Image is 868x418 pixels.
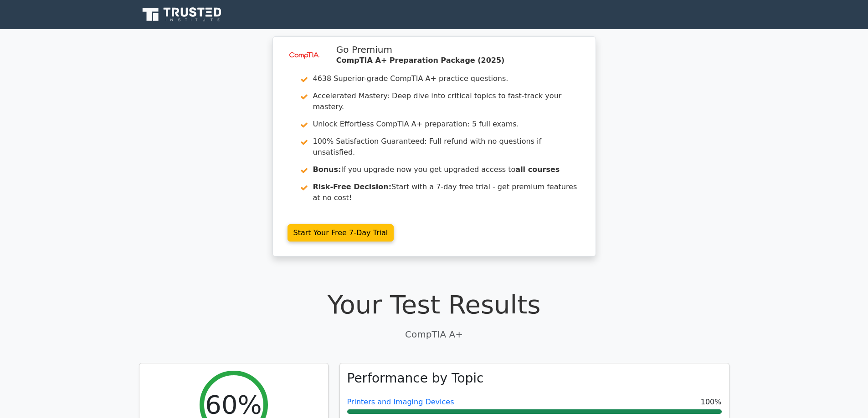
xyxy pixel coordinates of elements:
[701,397,722,408] span: 100%
[288,224,394,242] a: Start Your Free 7-Day Trial
[139,327,729,341] p: CompTIA A+
[347,371,484,386] h3: Performance by Topic
[347,398,454,406] a: Printers and Imaging Devices
[139,289,729,320] h1: Your Test Results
